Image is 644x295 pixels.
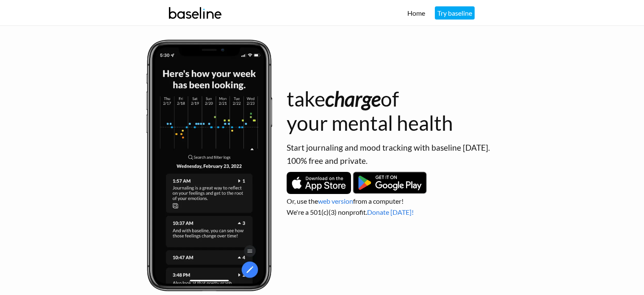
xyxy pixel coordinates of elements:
p: Or, use the from a computer! [287,196,580,206]
img: Get it on Google Play [352,171,427,194]
img: baseline summary screen [144,39,274,293]
h1: take of your mental health [287,87,580,135]
p: 100% free and private. [287,155,580,167]
a: Home [407,9,425,17]
a: Donate [DATE]! [367,208,414,216]
img: baseline [166,1,225,25]
a: Try baseline [435,6,475,20]
p: We're a 501(c)(3) nonprofit. [287,207,580,217]
p: Start journaling and mood tracking with baseline [DATE]. [287,142,580,154]
i: charge [325,87,381,111]
a: web version [318,197,353,205]
img: Download on the App Store [287,172,351,194]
